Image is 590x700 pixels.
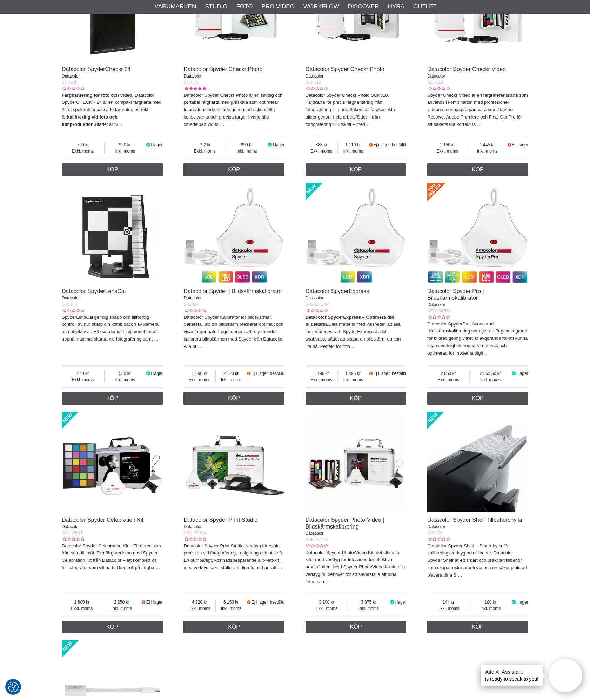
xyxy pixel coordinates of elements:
a: Köp [62,392,163,405]
span: Exkl. moms [62,377,104,383]
p: Spyder Checkr Video är en färgreferenskarta som används i kombinaiton med professionell videoredi... [427,92,528,128]
span: Inkl. moms [348,605,389,612]
div: Kundbetyg: 0 [306,86,328,92]
span: Inkl. moms [102,605,141,612]
span: 4 920 [183,599,215,605]
i: I lager [389,600,395,605]
span: Inkl. moms [470,605,511,612]
i: I lager [511,371,517,376]
span: Inkl. moms [468,148,507,154]
i: Beställd [246,371,252,376]
a: Datacolor Spyder Print Studio [183,517,257,523]
span: 440 [62,370,104,377]
span: I lager [151,371,162,376]
i: Beställd [368,142,373,147]
a: Köp [306,621,407,633]
span: Inkl. moms [216,605,246,612]
span: I lager [516,371,528,376]
a: … [351,344,356,349]
span: 2 120 [216,370,246,377]
span: SCK310 [306,80,321,85]
a: Varumärken [155,2,196,11]
span: SPK-PR124 [183,531,206,536]
span: Exkl. moms [427,148,468,154]
span: I lager [151,142,162,147]
img: Datacolor Spyder Pro | Bildskärmskalibrator [427,183,528,284]
span: Inkl. moms [105,148,146,154]
a: … [458,572,462,578]
a: Datacolor Spyder Photo-Video | Bildskärmskalibrering [306,517,384,530]
a: Datacolor SpyderExpress [306,288,369,294]
span: Exkl. moms [427,605,470,612]
i: I lager [145,371,151,376]
span: Ej i lager [512,142,528,147]
a: Workflow [303,2,339,11]
span: Exkl. moms [183,377,215,383]
a: Hyra [388,2,404,11]
a: … [220,122,224,127]
i: I lager [267,142,273,147]
div: Kundbetyg: 0 [306,543,328,549]
a: Foto [236,2,253,11]
span: Exkl. moms [306,605,348,612]
a: … [155,565,160,570]
i: I lager [511,600,517,605]
p: Datacolor Spyder Kalibrator för bildskärmar. Säkerställ att din bildskärm presterar optimalt och ... [183,314,284,350]
span: Datacolor [306,296,323,301]
p: Datacolor SpyderPro, Avancerad bildskärmskalibrering som ger en färgexakt grund för bildredigerin... [427,321,528,357]
span: 1 445 [468,142,507,148]
span: I lager [516,600,528,605]
span: Ej i lager, beställd [252,371,284,376]
img: Datacolor Spyder | Bildskärmskalibrator [183,183,284,284]
span: Datacolor [306,531,323,536]
a: Datacolor Spyder Celebration Kit [62,517,143,523]
p: . Datacolor SpyderCHECKR 24 är en kompakt färgkarta med 24 st spektralt anpassade färgrutor, perf... [62,92,163,128]
span: Inkl. moms [105,377,146,383]
strong: Datacolor SpyderExpress – Optimera din bildskärm. [306,315,394,327]
button: Samtyckesinställningar [8,681,19,693]
a: … [327,579,331,584]
span: 6 150 [216,599,246,605]
a: Köp [183,163,284,176]
span: SP2024EXP [306,302,329,307]
span: SCK300 [183,80,199,85]
span: 1 800 [62,599,102,605]
span: Exkl. moms [183,605,215,612]
span: 3 875 [348,599,389,605]
span: 888 [306,142,337,148]
img: Datacolor Spyder Photo-Video | Bildskärmskalibrering [306,412,407,513]
a: … [477,122,482,127]
span: Datacolor [62,74,80,79]
span: SPK-PV125 [306,537,328,542]
i: Beställd [246,600,252,605]
i: Beställd [368,371,373,376]
span: Inkl. moms [470,377,511,383]
p: Dela material med vissheten att alla färger åteges rätt. SpyderExpress är det snabbaste sättet at... [306,314,407,350]
span: Ej i lager, beställd [373,142,406,147]
span: Inkl. moms [338,377,368,383]
span: Exkl. moms [306,377,337,383]
img: Datacolor SpyderExpress [306,183,407,284]
span: SCV310 [427,80,443,85]
span: SP2024PRO [427,309,451,314]
span: 3 100 [306,599,348,605]
a: Datacolor Spyder Shelf Tillbehörshylla [427,517,522,523]
a: Datacolor Spyder | Bildskärmskalibrator [183,288,282,294]
span: Datacolor [183,296,201,301]
span: Datacolor [427,302,445,307]
img: Datacolor Spyder Shelf Tillbehörshylla [427,412,528,513]
a: Pro Video [261,2,294,11]
span: SP2024 [183,302,199,307]
span: 792 [183,142,226,148]
span: 1 110 [338,142,368,148]
i: Ej i lager [507,142,512,147]
a: Köp [62,621,163,633]
img: Datacolor Spyder Print Studio [183,412,284,513]
span: Datacolor [427,524,445,529]
span: 550 [105,370,146,377]
span: Exkl. moms [62,605,102,612]
span: Exkl. moms [306,148,337,154]
span: SSF100 [427,531,442,536]
strong: Färghantering för foto och video [62,93,132,98]
span: Datacolor [306,74,323,79]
